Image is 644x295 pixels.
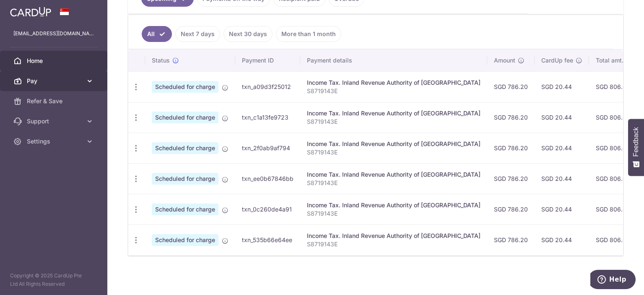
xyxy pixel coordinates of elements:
[590,270,636,291] iframe: Opens a widget where you can find more information
[27,117,82,125] span: Support
[307,148,480,157] p: S8719143E
[535,133,589,163] td: SGD 20.44
[535,102,589,133] td: SGD 20.44
[589,163,639,194] td: SGD 806.64
[535,225,589,255] td: SGD 20.44
[628,119,644,176] button: Feedback - Show survey
[487,163,535,194] td: SGD 786.20
[152,142,218,154] span: Scheduled for charge
[27,77,82,85] span: Pay
[152,204,218,215] span: Scheduled for charge
[487,133,535,163] td: SGD 786.20
[589,225,639,255] td: SGD 806.64
[142,26,172,42] a: All
[307,170,480,179] div: Income Tax. Inland Revenue Authority of [GEOGRAPHIC_DATA]
[235,71,300,102] td: txn_a09d3f25012
[152,81,218,93] span: Scheduled for charge
[307,240,480,248] p: S8719143E
[494,56,515,65] span: Amount
[307,209,480,218] p: S8719143E
[487,102,535,133] td: SGD 786.20
[10,7,51,17] img: CardUp
[175,26,220,42] a: Next 7 days
[632,127,640,157] span: Feedback
[487,71,535,102] td: SGD 786.20
[307,109,480,117] div: Income Tax. Inland Revenue Authority of [GEOGRAPHIC_DATA]
[589,133,639,163] td: SGD 806.64
[235,163,300,194] td: txn_ee0b67846bb
[589,194,639,225] td: SGD 806.64
[307,78,480,87] div: Income Tax. Inland Revenue Authority of [GEOGRAPHIC_DATA]
[589,102,639,133] td: SGD 806.64
[535,71,589,102] td: SGD 20.44
[307,232,480,240] div: Income Tax. Inland Revenue Authority of [GEOGRAPHIC_DATA]
[535,163,589,194] td: SGD 20.44
[307,179,480,187] p: S8719143E
[307,117,480,126] p: S8719143E
[589,71,639,102] td: SGD 806.64
[276,26,341,42] a: More than 1 month
[235,102,300,133] td: txn_c1a13fe9723
[27,137,82,146] span: Settings
[307,201,480,209] div: Income Tax. Inland Revenue Authority of [GEOGRAPHIC_DATA]
[487,194,535,225] td: SGD 786.20
[27,97,82,105] span: Refer & Save
[235,133,300,163] td: txn_2f0ab9af794
[223,26,273,42] a: Next 30 days
[152,173,218,185] span: Scheduled for charge
[152,112,218,123] span: Scheduled for charge
[152,56,170,65] span: Status
[235,194,300,225] td: txn_0c260de4a91
[300,50,487,71] th: Payment details
[235,225,300,255] td: txn_535b66e64ee
[235,50,300,71] th: Payment ID
[535,194,589,225] td: SGD 20.44
[487,225,535,255] td: SGD 786.20
[152,234,218,246] span: Scheduled for charge
[307,87,480,95] p: S8719143E
[27,57,82,65] span: Home
[596,56,623,65] span: Total amt.
[13,29,94,38] p: [EMAIL_ADDRESS][DOMAIN_NAME]
[307,140,480,148] div: Income Tax. Inland Revenue Authority of [GEOGRAPHIC_DATA]
[541,56,573,65] span: CardUp fee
